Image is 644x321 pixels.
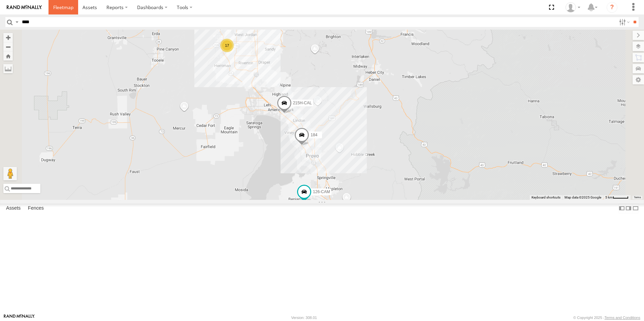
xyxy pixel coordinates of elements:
button: Zoom in [3,33,13,42]
label: Measure [3,64,13,73]
a: Terms (opens in new tab) [634,196,641,199]
label: Map Settings [633,75,644,84]
button: Map Scale: 5 km per 43 pixels [603,195,631,200]
div: Heidi Drysdale [563,2,583,12]
i: ? [607,2,617,13]
a: Terms and Conditions [605,316,640,320]
span: Map data ©2025 Google [565,195,601,199]
label: Dock Summary Table to the Right [625,204,632,213]
span: 215H-CAL [293,101,312,105]
img: rand-logo.svg [7,5,42,10]
span: 184 [311,133,317,138]
span: 5 km [605,195,613,199]
a: Visit our Website [4,314,35,321]
div: Version: 308.01 [291,316,317,320]
button: Zoom out [3,42,13,51]
label: Search Filter Options [616,17,631,27]
button: Drag Pegman onto the map to open Street View [3,167,17,180]
div: 17 [220,39,234,52]
label: Search Query [14,17,20,27]
label: Hide Summary Table [632,204,639,213]
label: Fences [25,204,47,213]
div: © Copyright 2025 - [573,316,640,320]
button: Zoom Home [3,51,13,61]
span: 126-CAM [313,189,330,194]
label: Dock Summary Table to the Left [618,204,625,213]
label: Assets [3,204,24,213]
button: Keyboard shortcuts [532,195,560,200]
